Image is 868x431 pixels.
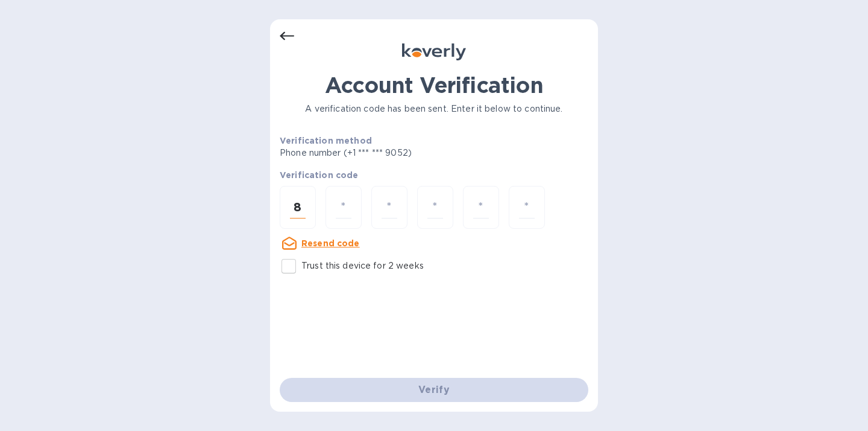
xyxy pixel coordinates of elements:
p: A verification code has been sent. Enter it below to continue. [280,103,588,115]
p: Trust this device for 2 weeks [301,260,424,272]
h1: Account Verification [280,72,588,98]
u: Resend code [301,238,360,248]
p: Verification code [280,169,588,181]
p: Phone number (+1 *** *** 9052) [280,147,504,159]
b: Verification method [280,136,372,145]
